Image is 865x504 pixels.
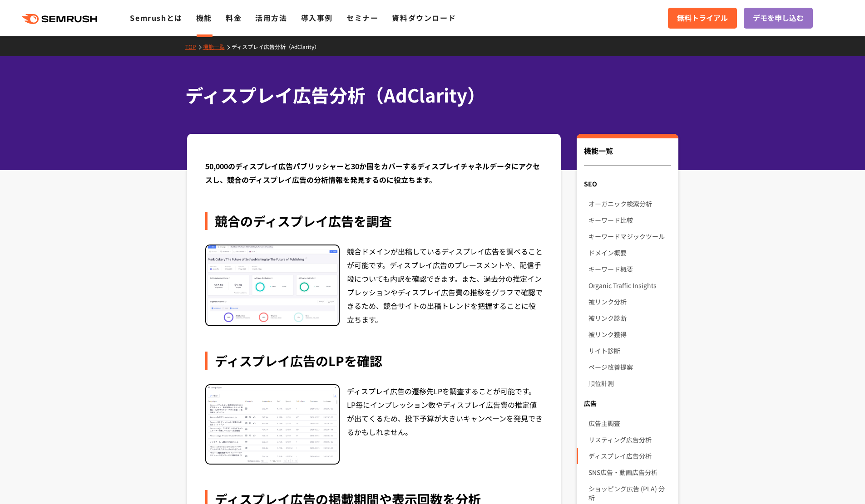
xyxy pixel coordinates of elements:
[588,196,671,212] a: オーガニック検索分析
[196,12,212,23] a: 機能
[232,43,326,50] a: ディスプレイ広告分析（AdClarity）
[392,12,456,23] a: 資料ダウンロード
[588,294,671,310] a: 被リンク分析
[668,8,737,29] a: 無料トライアル
[588,245,671,261] a: ドメイン概要
[301,12,333,23] a: 導入事例
[205,212,543,230] div: 競合のディスプレイ広告を調査
[185,43,203,50] a: TOP
[588,228,671,245] a: キーワードマジックツール
[677,12,728,24] span: 無料トライアル
[203,43,232,50] a: 機能一覧
[346,12,378,23] a: セミナー
[255,12,287,23] a: 活用方法
[588,431,671,448] a: リスティング広告分析
[588,375,671,391] a: 順位計測
[205,159,543,186] div: 50,000のディスプレイ広告パブリッシャーと30か国をカバーするディスプレイチャネルデータにアクセスし、競合のディスプレイ広告の分析情報を発見するのに役立ちます。
[588,277,671,294] a: Organic Traffic Insights
[588,261,671,277] a: キーワード概要
[577,176,678,192] div: SEO
[588,359,671,375] a: ページ改善提案
[130,12,182,23] a: Semrushとは
[347,245,543,326] div: 競合ドメインが出稿しているディスプレイ広告を調べることが可能です。ディスプレイ広告のプレースメントや、配信手段についても内訳を確認できます。また、過去分の推定インプレッションやディスプレイ広告費...
[185,82,671,108] h1: ディスプレイ広告分析（AdClarity）
[588,310,671,326] a: 被リンク診断
[588,326,671,343] a: 被リンク獲得
[226,12,242,23] a: 料金
[577,395,678,411] div: 広告
[588,415,671,431] a: 広告主調査
[347,384,543,465] div: ディスプレイ広告の遷移先LPを調査することが可能です。LP毎にインプレッション数やディスプレイ広告費の推定値が出てくるため、投下予算が大きいキャンペーンを発見できるかもしれません。
[588,343,671,359] a: サイト診断
[206,385,339,464] img: ディスプレイ広告のLPを確認
[753,12,804,24] span: デモを申し込む
[588,448,671,464] a: ディスプレイ広告分析
[588,212,671,228] a: キーワード比較
[744,8,813,29] a: デモを申し込む
[584,145,671,166] div: 機能一覧
[205,352,543,370] div: ディスプレイ広告のLPを確認
[588,464,671,480] a: SNS広告・動画広告分析
[206,245,339,325] img: 競合のディスプレイ広告を調査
